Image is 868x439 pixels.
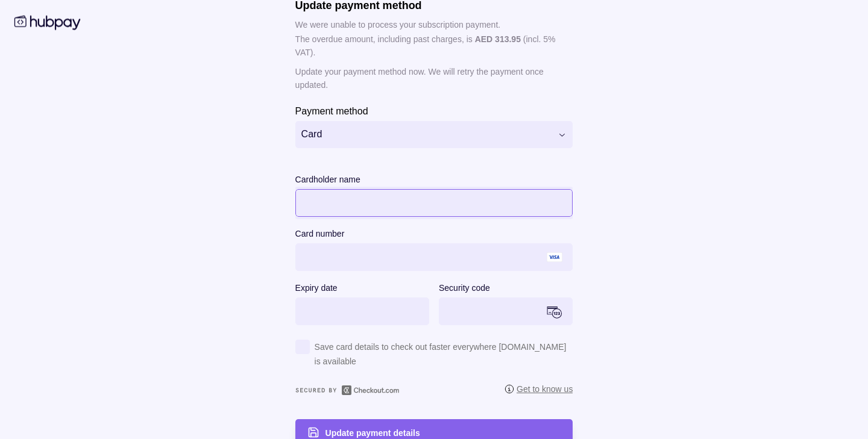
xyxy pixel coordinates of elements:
[505,383,573,395] span: Get to know us
[295,106,368,116] p: Payment method
[295,281,338,295] label: Expiry date
[315,340,573,369] span: Save card details to check out faster everywhere [DOMAIN_NAME] is available
[295,340,573,376] button: Save card details to check out faster everywhere [DOMAIN_NAME] is available
[325,429,420,438] span: Update payment details
[295,172,360,187] label: Cardholder name
[295,104,368,118] label: Payment method
[439,281,490,295] label: Security code
[295,226,345,241] label: Card number
[505,383,573,399] button: Get to know us
[475,34,521,44] p: AED 313.95
[295,18,573,31] p: We were unable to process your subscription payment.
[295,33,573,59] p: The overdue amount, including past charges, is (incl. 5% VAT).
[295,65,573,92] p: Update your payment method now. We will retry the payment once updated.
